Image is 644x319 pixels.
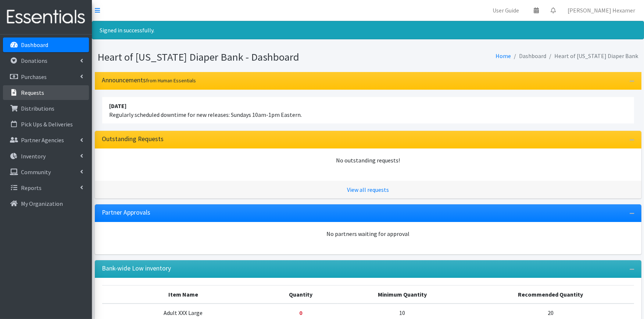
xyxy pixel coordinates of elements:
strong: [DATE] [110,102,127,110]
a: Partner Agencies [3,133,89,147]
a: Distributions [3,101,89,116]
a: Reports [3,180,89,195]
li: Regularly scheduled downtime for new releases: Sundays 10am-1pm Eastern. [102,97,634,123]
a: Donations [3,53,89,68]
a: [PERSON_NAME] Hexamer [562,3,641,18]
a: User Guide [487,3,525,18]
a: Purchases [3,69,89,84]
p: Distributions [21,105,54,112]
a: Requests [3,85,89,100]
h3: Partner Approvals [102,209,151,216]
a: View all requests [347,186,389,193]
p: Inventory [21,153,46,160]
img: HumanEssentials [3,5,89,29]
th: Quantity [264,285,337,304]
p: Purchases [21,73,47,80]
h3: Announcements [102,76,196,84]
a: Community [3,165,89,179]
div: No outstanding requests! [102,156,634,165]
p: My Organization [21,200,63,207]
p: Dashboard [21,41,48,49]
p: Requests [21,89,44,96]
h3: Bank-wide Low inventory [102,265,171,272]
a: Pick Ups & Deliveries [3,117,89,132]
h1: Heart of [US_STATE] Diaper Bank - Dashboard [98,51,365,64]
p: Community [21,168,51,176]
th: Recommended Quantity [467,285,634,304]
th: Minimum Quantity [337,285,468,304]
div: No partners waiting for approval [102,229,634,238]
p: Partner Agencies [21,136,64,144]
div: Signed in successfully. [92,21,644,39]
h3: Outstanding Requests [102,135,164,143]
small: from Human Essentials [146,77,196,84]
a: Dashboard [3,37,89,52]
th: Item Name [102,285,265,304]
p: Pick Ups & Deliveries [21,121,73,128]
a: My Organization [3,196,89,211]
li: Heart of [US_STATE] Diaper Bank [547,51,638,61]
a: Inventory [3,149,89,164]
li: Dashboard [511,51,547,61]
p: Donations [21,57,47,64]
p: Reports [21,184,42,191]
strong: Below minimum quantity [299,309,302,316]
a: Home [496,52,511,60]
